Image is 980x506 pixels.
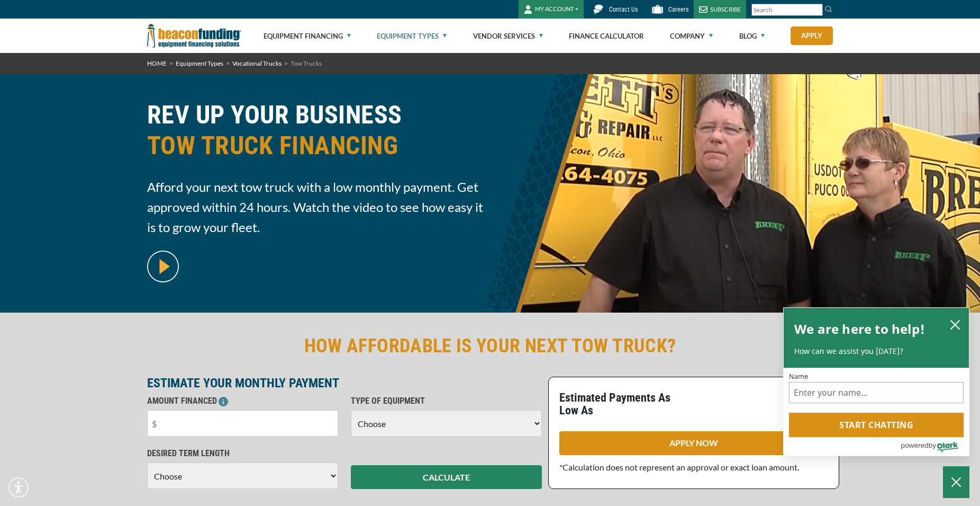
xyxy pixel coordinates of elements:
[901,438,969,456] a: Powered by Olark
[812,6,820,14] a: Clear search text
[668,6,688,13] span: Careers
[559,462,799,472] span: *Calculation does not represent an approval or exact loan amount.
[901,439,928,452] span: powered
[929,439,936,452] span: by
[147,410,338,437] input: $
[789,373,964,380] label: Name
[789,413,964,437] button: Start chatting
[791,26,833,45] a: Apply
[751,4,823,16] input: Search
[569,19,644,53] a: Finance Calculator
[473,19,543,53] a: Vendor Services
[232,59,282,67] a: Vocational Trucks
[783,307,969,457] div: olark chatbox
[351,465,542,489] button: CALCULATE
[377,19,447,53] a: Equipment Types
[670,19,713,53] a: Company
[147,334,833,358] h2: HOW AFFORDABLE IS YOUR NEXT TOW TRUCK?
[291,59,322,67] span: Tow Trucks
[789,382,964,403] input: Name
[147,447,338,460] p: DESIRED TERM LENGTH
[147,177,484,237] span: Afford your next tow truck with a low monthly payment. Get approved within 24 hours. Watch the vi...
[176,59,223,67] a: Equipment Types
[264,19,351,53] a: Equipment Financing
[794,346,958,357] p: How can we assist you [DATE]?
[947,317,964,332] button: close chatbox
[824,5,833,13] img: Search
[147,19,241,53] img: Beacon Funding Corporation logo
[147,100,484,169] h1: REV UP YOUR BUSINESS
[943,466,969,498] button: Close Chatbox
[351,395,542,407] p: TYPE OF EQUIPMENT
[147,395,338,407] p: AMOUNT FINANCED
[147,59,167,67] a: HOME
[794,318,925,340] h2: We are here to help!
[739,19,765,53] a: Blog
[559,431,828,455] a: APPLY NOW
[147,251,179,282] img: video modal pop-up play button
[147,377,542,389] p: ESTIMATE YOUR MONTHLY PAYMENT
[559,392,687,417] p: Estimated Payments As Low As
[609,6,638,13] span: Contact Us
[147,130,484,161] span: TOW TRUCK FINANCING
